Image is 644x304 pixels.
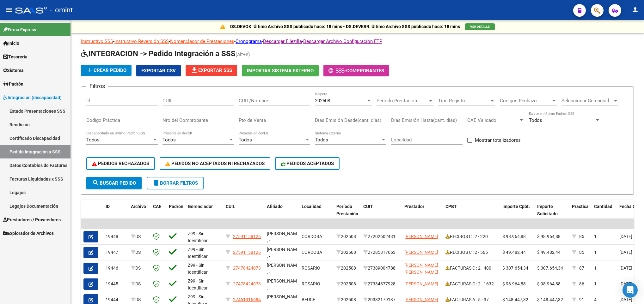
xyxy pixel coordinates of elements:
[3,40,19,47] span: Inicio
[106,233,126,240] div: 19448
[579,234,584,239] span: 85
[623,283,638,298] div: Open Intercom Messenger
[160,157,270,170] button: PEDIDOS NO ACEPTADOS NI RECHAZADOS
[267,263,301,275] span: [PERSON_NAME] , -
[86,137,100,143] span: Todos
[336,296,358,303] div: 202508
[579,250,584,255] span: 85
[619,281,632,286] span: [DATE]
[502,281,526,286] span: $ 98.964,88
[169,204,183,209] span: Padrón
[114,39,169,44] a: Instructivo Reversión SSS
[106,204,110,209] span: ID
[267,231,301,243] span: [PERSON_NAME] , -
[236,39,262,44] a: Cronograma
[467,117,518,123] span: CAE Validado
[147,177,204,189] button: Borrar Filtros
[106,296,126,303] div: 19444
[3,94,62,101] span: Integración (discapacidad)
[619,250,632,255] span: [DATE]
[188,278,208,291] span: Z99 - Sin Identificar
[303,39,382,44] a: Descargar Archivo Configuración FTP
[92,180,136,186] span: Buscar Pedido
[502,250,526,255] span: $ 49.482,44
[233,250,261,255] span: 27591158126
[334,200,361,228] datatable-header-cell: Período Prestación
[302,234,322,239] span: CORDOBA
[579,265,584,271] span: 87
[188,231,208,243] span: Z99 - Sin Identificar
[377,98,428,104] span: Periodo Prestacion
[188,247,208,259] span: Z99 - Sin Identificar
[106,265,126,272] div: 19446
[281,161,334,166] span: PEDIDOS ACEPTADOS
[3,26,36,33] span: Firma Express
[233,297,261,302] span: 27461316684
[619,265,632,271] span: [DATE]
[594,250,597,255] span: 1
[233,234,261,239] span: 27591158126
[233,265,261,271] span: 27478424073
[86,66,94,74] mat-icon: add
[500,98,551,104] span: Codigos Rechazo
[3,67,24,74] span: Sistema
[263,39,302,44] a: Descargar Filezilla
[50,3,73,17] span: - omint
[537,281,561,286] span: $ 98.964,88
[445,249,497,256] div: RECIBOS C : 2 - 565
[131,204,146,209] span: Archivo
[537,250,561,255] span: $ 49.482,44
[445,233,497,240] div: RECIBOS C : 2 - 220
[569,200,592,228] datatable-header-cell: Practica
[150,200,166,228] datatable-header-cell: CAE
[264,200,299,228] datatable-header-cell: Afiliado
[361,200,402,228] datatable-header-cell: CUIT
[619,234,632,239] span: [DATE]
[445,280,497,288] div: FACTURAS C : 2 - 1632
[363,249,399,256] div: 27285817663
[592,200,617,228] datatable-header-cell: Cantidad
[336,265,358,272] div: 202508
[594,234,597,239] span: 1
[328,68,346,74] span: -
[470,25,490,28] span: VER DETALLE
[81,38,634,45] p: - - - - -
[92,161,149,166] span: PEDIDOS RECHAZADOS
[402,200,443,228] datatable-header-cell: Prestador
[92,179,100,187] mat-icon: search
[336,249,358,256] div: 202508
[363,233,399,240] div: 27202602431
[346,68,384,74] span: Comprobantes
[594,281,597,286] span: 1
[166,200,185,228] datatable-header-cell: Padrón
[165,161,265,166] span: PEDIDOS NO ACEPTADOS NI RECHAZADOS
[3,80,23,87] span: Padrón
[336,280,358,288] div: 202508
[86,82,108,91] h3: Filtros
[81,49,236,58] span: INTEGRACION -> Pedido Integración a SSS
[128,200,150,228] datatable-header-cell: Archivo
[315,137,328,143] span: Todos
[141,68,176,74] span: Exportar CSV
[247,68,314,74] span: Importar Sistema Externo
[233,281,261,286] span: 27478424073
[188,263,208,275] span: Z99 - Sin Identificar
[275,157,340,170] button: PEDIDOS ACEPTADOS
[572,204,589,209] span: Practica
[170,39,234,44] a: Nomenclador de Prestaciones
[535,200,569,228] datatable-header-cell: Importe Solicitado
[594,204,612,209] span: Cantidad
[81,65,132,76] button: Crear Pedido
[131,280,148,288] div: DS
[152,180,198,186] span: Borrar Filtros
[226,204,235,209] span: CUIL
[131,249,148,256] div: DS
[363,204,373,209] span: CUIT
[619,204,642,209] span: Fecha Cpbt
[537,204,558,216] span: Importe Solicitado
[3,216,61,223] span: Prestadores / Proveedores
[236,51,250,57] span: (alt+e)
[302,250,322,255] span: CORDOBA
[230,23,460,30] p: DS.DEVOK: Último Archivo SSS publicado hace: 18 mins - DS.DEVERR: Último Archivo SSS publicado ha...
[445,204,457,209] span: CPBT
